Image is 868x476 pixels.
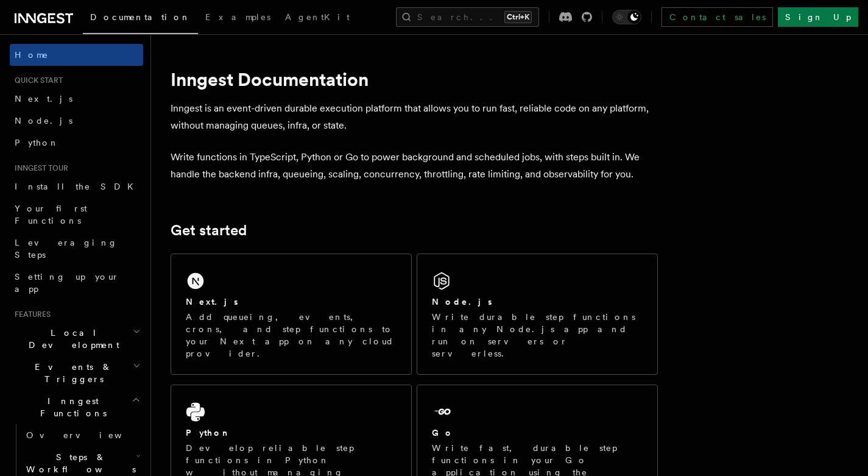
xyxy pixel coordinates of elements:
a: Node.jsWrite durable step functions in any Node.js app and run on servers or serverless. [417,254,658,375]
button: Events & Triggers [10,356,143,390]
button: Search...Ctrl+K [396,7,539,27]
span: Events & Triggers [10,361,133,385]
h2: Node.js [432,296,492,308]
span: Local Development [10,327,133,351]
a: Sign Up [778,7,858,27]
span: Examples [205,12,270,22]
span: Leveraging Steps [15,238,118,260]
span: Next.js [15,94,72,104]
span: Node.js [15,116,72,126]
a: Node.js [10,110,143,132]
h2: Go [432,427,454,439]
h2: Next.js [186,296,238,308]
kbd: Ctrl+K [504,11,532,23]
a: Python [10,132,143,154]
h2: Python [186,427,231,439]
span: Your first Functions [15,204,87,226]
span: Quick start [10,76,63,85]
span: Inngest tour [10,163,68,173]
p: Add queueing, events, crons, and step functions to your Next app on any cloud provider. [186,311,397,360]
span: Features [10,310,51,319]
a: Install the SDK [10,176,143,197]
a: Examples [198,4,278,33]
span: Inngest Functions [10,395,132,419]
a: Next.jsAdd queueing, events, crons, and step functions to your Next app on any cloud provider. [171,254,412,375]
a: Setting up your app [10,266,143,300]
span: AgentKit [285,12,350,22]
a: Get started [171,222,247,239]
a: AgentKit [278,4,357,33]
span: Setting up your app [15,272,119,294]
a: Your first Functions [10,197,143,232]
p: Write functions in TypeScript, Python or Go to power background and scheduled jobs, with steps bu... [171,149,658,183]
button: Inngest Functions [10,390,143,424]
button: Toggle dark mode [612,10,641,24]
span: Install the SDK [15,182,141,191]
span: Documentation [90,12,191,22]
a: Contact sales [662,7,773,27]
button: Local Development [10,322,143,356]
a: Leveraging Steps [10,232,143,266]
span: Python [15,138,59,147]
span: Home [15,49,49,61]
span: Overview [26,430,152,440]
a: Next.js [10,88,143,110]
h1: Inngest Documentation [171,68,658,90]
span: Steps & Workflows [21,451,136,475]
p: Write durable step functions in any Node.js app and run on servers or serverless. [432,311,643,360]
a: Documentation [83,4,198,34]
a: Home [10,44,143,66]
p: Inngest is an event-driven durable execution platform that allows you to run fast, reliable code ... [171,100,658,134]
a: Overview [21,424,143,446]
